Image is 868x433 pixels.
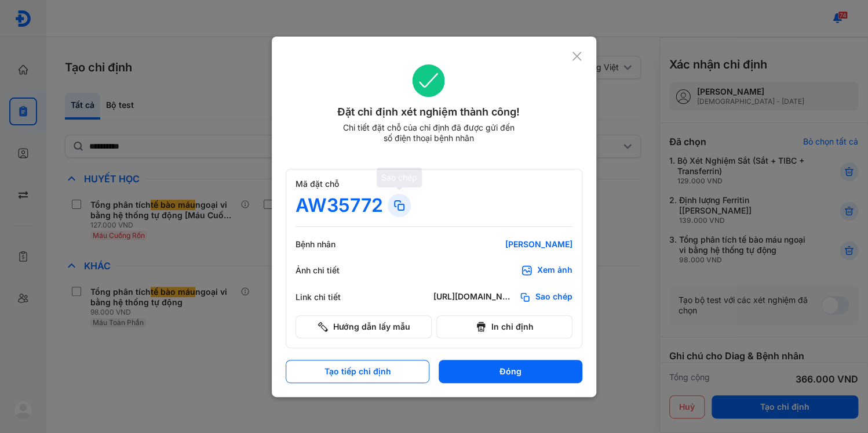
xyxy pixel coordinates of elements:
[433,291,515,303] div: [URL][DOMAIN_NAME]
[296,179,572,189] div: Mã đặt chỗ
[286,360,429,383] button: Tạo tiếp chỉ định
[296,239,365,250] div: Bệnh nhân
[296,265,365,276] div: Ảnh chi tiết
[296,194,383,217] div: AW35772
[286,104,571,120] div: Đặt chỉ định xét nghiệm thành công!
[337,122,519,143] div: Chi tiết đặt chỗ của chỉ định đã được gửi đến số điện thoại bệnh nhân
[535,291,572,303] span: Sao chép
[433,239,572,250] div: [PERSON_NAME]
[537,265,572,276] div: Xem ảnh
[296,315,432,338] button: Hướng dẫn lấy mẫu
[439,360,582,383] button: Đóng
[296,292,365,302] div: Link chi tiết
[436,315,572,338] button: In chỉ định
